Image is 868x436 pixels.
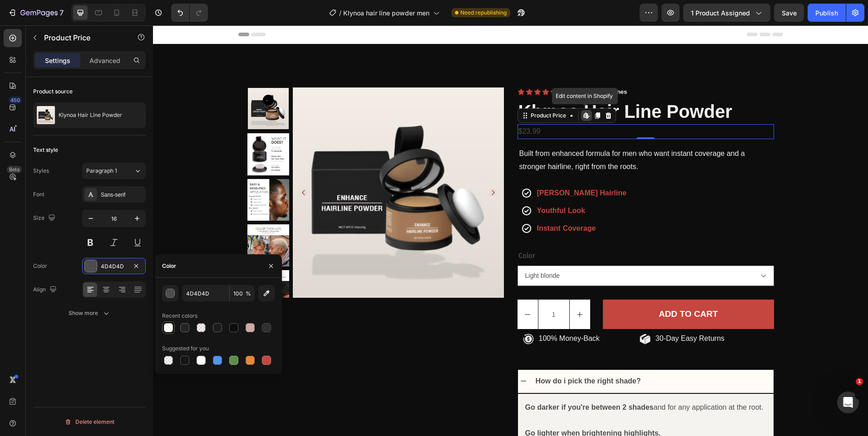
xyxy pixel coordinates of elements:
[506,283,565,295] div: ADD TO CART
[101,191,143,199] div: Sans-serif
[246,290,251,298] span: %
[774,4,804,22] button: Save
[89,56,120,65] p: Advanced
[372,404,508,412] strong: Go lighter when brightening highlights.
[162,262,176,270] div: Color
[59,112,122,118] p: Klynoa Hair Line Powder
[460,9,507,17] span: Need republishing
[44,32,121,43] p: Product Price
[782,9,797,17] span: Save
[153,25,868,436] iframe: Design area
[64,417,114,427] div: Delete element
[162,312,197,320] div: Recent colors
[59,7,64,18] p: 7
[372,378,501,386] strong: Go darker if you're between 2 shades
[33,284,59,296] div: Align
[110,254,121,265] button: Carousel Next Arrow
[411,63,474,71] p: 874+ covered hairlines
[7,166,22,173] div: Beta
[372,378,611,386] span: and for any application at the root.
[384,181,432,189] strong: Youthful Look
[808,4,846,22] button: Publish
[37,106,55,124] img: product feature img
[336,164,344,171] button: Carousel Next Arrow
[4,4,68,22] button: 7
[110,69,121,80] button: Carousel Back Arrow
[383,352,488,359] strong: How do i pick the right shade?
[365,224,383,237] legend: Color
[182,285,229,301] input: Eg: FFFFFF
[33,305,146,321] button: Show more
[33,212,57,224] div: Size
[33,190,44,199] div: Font
[365,274,385,304] button: decrement
[33,167,49,175] div: Styles
[856,378,863,385] span: 1
[171,4,208,22] div: Undo/Redo
[69,309,111,318] div: Show more
[86,167,117,175] span: Paragraph 1
[33,415,146,429] button: Delete element
[82,163,146,179] button: Paragraph 1
[33,146,58,154] div: Text style
[101,262,127,271] div: 4D4D4D
[450,274,621,304] button: ADD TO CART
[503,309,572,317] span: 30-Day Easy Returns
[339,8,341,18] span: /
[691,8,750,18] span: 1 product assigned
[837,392,859,413] iframe: Intercom live chat
[385,274,417,304] input: quantity
[45,56,70,65] p: Settings
[162,344,209,353] div: Suggested for you
[376,86,415,94] div: Product Price
[33,262,47,270] div: Color
[384,199,443,207] strong: Instant Coverage
[366,122,613,148] p: Built from enhanced formula for men who want instant coverage and a stronger hairline, right from...
[365,99,621,114] div: $23.99
[384,164,473,171] strong: [PERSON_NAME] Hairline
[33,87,73,96] div: Product source
[365,73,621,99] h1: Klynoa Hair Line Powder
[343,8,429,18] span: Klynoa hair line powder men
[386,309,447,317] span: 100% Money-Back
[9,97,22,104] div: 450
[417,274,437,304] button: increment
[815,8,838,18] div: Publish
[683,4,770,22] button: 1 product assigned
